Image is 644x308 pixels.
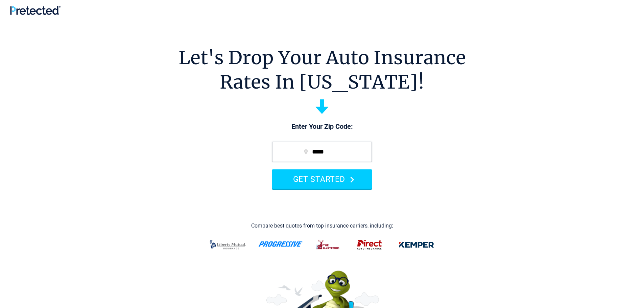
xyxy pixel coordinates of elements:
[265,122,379,132] p: Enter Your Zip Code:
[178,46,466,94] h1: Let's Drop Your Auto Insurance Rates In [US_STATE]!
[272,169,372,189] button: GET STARTED
[10,6,61,15] img: Pretected Logo
[272,142,372,162] input: zip code
[394,236,439,254] img: kemper
[353,236,386,254] img: direct
[258,241,304,247] img: progressive
[206,236,250,254] img: liberty
[312,236,345,254] img: thehartford
[251,223,393,229] div: Compare best quotes from top insurance carriers, including:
